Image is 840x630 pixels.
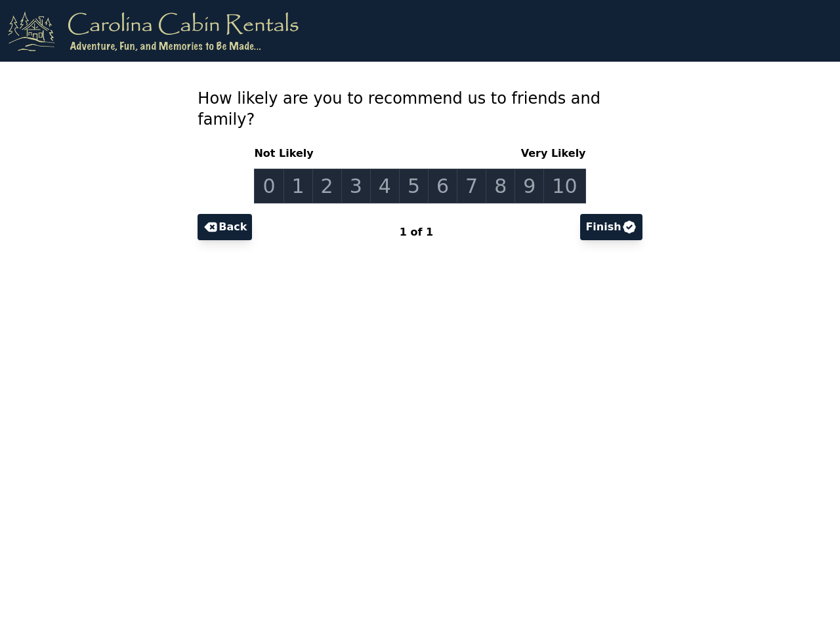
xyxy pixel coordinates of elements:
[198,89,600,129] span: How likely are you to recommend us to friends and family?
[486,169,515,203] a: 8
[543,169,585,203] a: 10
[198,214,252,240] button: Back
[370,169,400,203] a: 4
[341,169,371,203] a: 3
[428,169,457,203] a: 6
[254,146,318,161] span: Not Likely
[8,10,299,51] img: logo.png
[254,169,283,203] a: 0
[580,214,642,240] button: Finish
[457,169,486,203] a: 7
[400,226,433,238] span: 1 of 1
[283,169,313,203] a: 1
[516,146,586,161] span: Very Likely
[514,169,544,203] a: 9
[312,169,342,203] a: 2
[399,169,429,203] a: 5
